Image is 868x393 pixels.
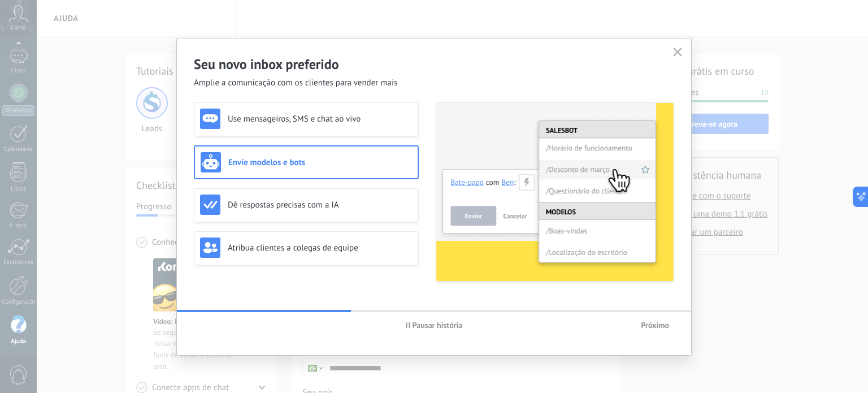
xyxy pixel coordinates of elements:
h3: Use mensageiros, SMS e chat ao vivo [228,114,413,124]
span: Próximo [641,321,669,329]
span: Pausar história [413,321,463,329]
button: Pausar história [401,317,468,334]
h3: Envie modelos e bots [228,157,412,168]
span: Amplie a comunicação com os clientes para vender mais [194,77,397,89]
h3: Atribua clientes a colegas de equipe [228,243,413,253]
button: Próximo [636,317,674,334]
h2: Seu novo inbox preferido [194,55,674,73]
h3: Dê respostas precisas com a IA [228,200,413,210]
